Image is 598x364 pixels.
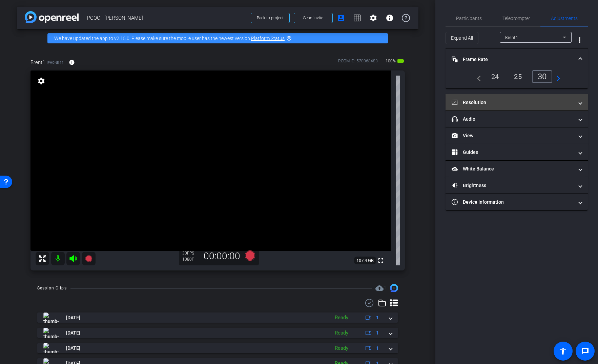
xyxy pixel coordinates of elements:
span: Adjustments [551,16,578,21]
mat-icon: highlight_off [286,36,292,41]
span: Back to project [257,16,284,20]
span: [DATE] [66,314,80,321]
mat-icon: info [69,59,75,65]
mat-panel-title: Resolution [452,99,574,106]
div: Frame Rate [446,70,588,88]
button: Expand All [446,32,478,44]
mat-icon: cloud_upload [375,284,384,292]
mat-icon: navigate_next [552,73,560,81]
span: Send invite [303,15,323,21]
mat-panel-title: Brightness [452,182,574,189]
mat-icon: grid_on [353,14,361,22]
mat-expansion-panel-header: Brightness [446,177,588,194]
div: Session Clips [37,285,67,291]
mat-icon: info [386,14,394,22]
a: Platform Status [251,36,285,41]
span: Brent1 [30,59,45,66]
span: 1 [376,329,379,337]
span: PCOC - [PERSON_NAME] [87,11,247,25]
div: 24 [486,71,504,82]
span: Brent1 [505,35,518,40]
div: 30 [182,250,199,256]
span: 100% [385,56,397,66]
mat-expansion-panel-header: Frame Rate [446,48,588,70]
mat-expansion-panel-header: thumb-nail[DATE]Ready1 [37,328,398,338]
mat-panel-title: White Balance [452,165,574,173]
div: Ready [331,344,352,352]
button: Send invite [294,13,333,23]
img: thumb-nail [43,328,59,338]
mat-expansion-panel-header: thumb-nail[DATE]Ready1 [37,312,398,323]
span: iPhone 11 [47,60,64,65]
mat-icon: accessibility [559,347,567,355]
span: Participants [456,16,482,21]
mat-panel-title: View [452,132,574,139]
mat-panel-title: Device Information [452,199,574,206]
span: Teleprompter [502,16,530,21]
mat-icon: navigate_before [473,73,481,81]
div: Ready [331,329,352,337]
div: 00:00:00 [199,250,245,262]
div: 1080P [182,257,199,262]
span: [DATE] [66,329,80,337]
img: app-logo [25,11,79,23]
img: Session clips [390,284,398,292]
span: 1 [376,314,379,321]
span: Destinations for your clips [375,284,386,292]
img: thumb-nail [43,312,59,323]
mat-expansion-panel-header: Audio [446,111,588,127]
mat-expansion-panel-header: White Balance [446,161,588,177]
mat-icon: more_vert [576,36,584,44]
mat-expansion-panel-header: View [446,127,588,144]
mat-expansion-panel-header: thumb-nail[DATE]Ready1 [37,343,398,353]
div: 25 [509,71,527,82]
span: FPS [187,251,194,256]
div: We have updated the app to v2.15.0. Please make sure the mobile user has the newest version. [47,33,388,43]
div: 30 [532,70,553,83]
button: More Options for Adjustments Panel [572,32,588,48]
button: Back to project [251,13,290,23]
div: ROOM ID: 570068483 [338,58,378,68]
span: 1 [376,345,379,352]
mat-icon: battery_std [397,57,405,65]
mat-icon: message [581,347,589,355]
mat-icon: settings [37,77,46,85]
mat-icon: account_box [337,14,345,22]
mat-icon: settings [369,14,377,22]
span: [DATE] [66,345,80,352]
img: thumb-nail [43,343,59,353]
mat-panel-title: Frame Rate [452,56,574,63]
mat-icon: fullscreen [377,257,385,265]
div: Ready [331,314,352,322]
mat-panel-title: Guides [452,149,574,156]
span: 107.4 GB [354,257,376,265]
mat-expansion-panel-header: Device Information [446,194,588,210]
mat-panel-title: Audio [452,116,574,123]
span: Expand All [451,32,473,44]
span: 1 [384,285,386,291]
mat-expansion-panel-header: Guides [446,144,588,160]
mat-expansion-panel-header: Resolution [446,94,588,110]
